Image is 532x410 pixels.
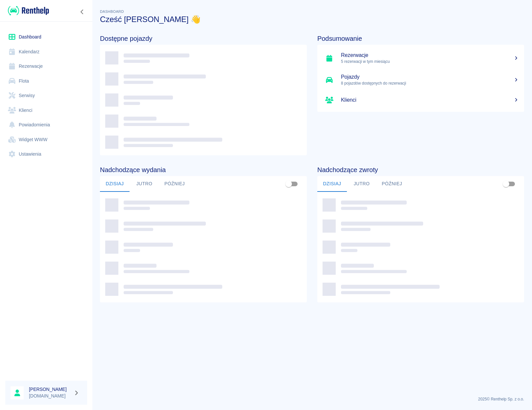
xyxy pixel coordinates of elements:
[317,166,524,174] h4: Nadchodzące zwroty
[100,15,524,24] h3: Cześć [PERSON_NAME] 👋
[130,176,159,192] button: Jutro
[100,35,307,42] h4: Dostępne pojazdy
[100,396,524,402] p: 2025 © Renthelp Sp. z o.o.
[5,30,87,44] a: Dashboard
[100,176,130,192] button: Dzisiaj
[5,103,87,118] a: Klienci
[5,74,87,89] a: Flota
[317,35,524,42] h4: Podsumowanie
[5,44,87,59] a: Kalendarz
[282,178,295,190] span: Pokaż przypisane tylko do mnie
[5,147,87,162] a: Ustawienia
[5,132,87,147] a: Widget WWW
[159,176,190,192] button: Później
[5,59,87,74] a: Rezerwacje
[5,88,87,103] a: Serwisy
[341,97,519,103] h5: Klienci
[5,5,49,16] a: Renthelp logo
[341,74,519,80] h5: Pojazdy
[341,52,519,59] h5: Rezerwacje
[341,80,519,86] p: 8 pojazdów dostępnych do rezerwacji
[29,393,71,399] p: [DOMAIN_NAME]
[8,5,49,16] img: Renthelp logo
[341,59,519,64] p: 5 rezerwacji w tym miesiącu
[500,178,512,190] span: Pokaż przypisane tylko do mnie
[77,8,87,16] button: Zwiń nawigację
[100,10,124,13] span: Dashboard
[317,176,347,192] button: Dzisiaj
[347,176,376,192] button: Jutro
[317,47,524,69] a: Rezerwacje5 rezerwacji w tym miesiącu
[29,386,71,393] h6: [PERSON_NAME]
[100,166,307,174] h4: Nadchodzące wydania
[5,117,87,132] a: Powiadomienia
[376,176,407,192] button: Później
[317,91,524,109] a: Klienci
[317,69,524,91] a: Pojazdy8 pojazdów dostępnych do rezerwacji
